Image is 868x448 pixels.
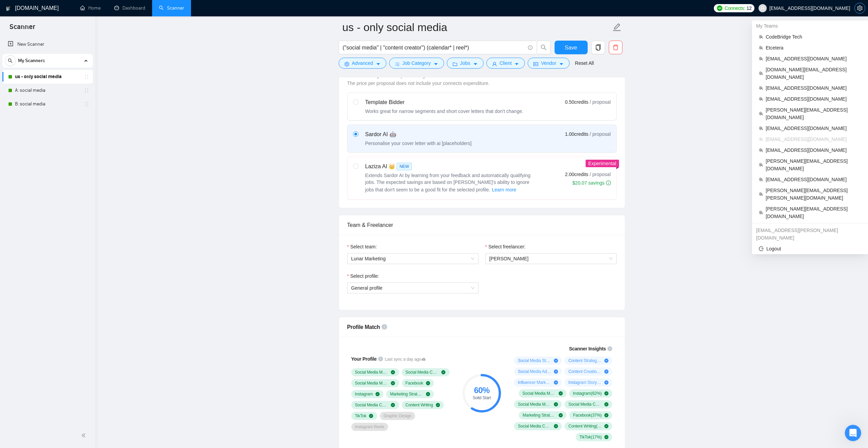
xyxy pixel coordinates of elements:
[385,356,426,363] span: Last sync a day ago
[554,370,558,374] span: plus-circle
[81,432,88,439] span: double-left
[491,186,517,194] button: Laziza AI NEWExtends Sardor AI by learning from your feedback and automatically qualifying jobs. ...
[766,187,861,202] span: [PERSON_NAME][EMAIL_ADDRESS][PERSON_NAME][DOMAIN_NAME]
[365,140,472,147] div: Personalise your cover letter with ai [placeholders]
[518,380,551,385] span: Influencer Marketing ( 10 %)
[518,402,551,407] span: Social Media Management ( 57 %)
[355,380,388,386] span: Social Media Management
[766,55,861,62] span: [EMAIL_ADDRESS][DOMAIN_NAME]
[766,106,861,121] span: [PERSON_NAME][EMAIL_ADDRESS][DOMAIN_NAME]
[406,370,439,375] span: Social Media Content Creation
[747,4,752,12] span: 12
[80,5,101,11] a: homeHome
[397,163,412,170] span: NEW
[766,84,861,92] span: [EMAIL_ADDRESS][DOMAIN_NAME]
[365,98,524,106] div: Template Bidder
[365,108,524,115] div: Works great for narrow segments and short cover letters that don't change.
[854,5,865,11] a: setting
[565,98,588,106] span: 0.50 credits
[766,146,861,154] span: [EMAIL_ADDRESS][DOMAIN_NAME]
[766,44,861,52] span: Etcetera
[604,359,608,363] span: plus-circle
[391,370,395,374] span: check-circle
[355,424,384,430] span: Instagram Reels
[391,403,395,407] span: check-circle
[559,413,563,417] span: check-circle
[609,41,622,54] button: delete
[426,392,430,396] span: check-circle
[607,346,612,351] span: info-circle
[591,41,605,54] button: copy
[759,137,763,141] span: team
[5,55,16,66] button: search
[760,6,765,11] span: user
[351,254,474,264] span: Lunar Marketing
[453,61,457,67] span: folder
[384,413,412,419] span: Graphic Design
[759,97,763,101] span: team
[766,157,861,172] span: [PERSON_NAME][EMAIL_ADDRESS][DOMAIN_NAME]
[4,22,41,36] span: Scanner
[523,413,556,418] span: Marketing Strategy ( 38 %)
[559,391,563,395] span: check-circle
[351,285,383,291] span: General profile
[352,59,373,67] span: Advanced
[588,161,616,166] span: Experimental
[159,5,184,11] a: searchScanner
[604,413,608,417] span: check-circle
[766,205,861,220] span: [PERSON_NAME][EMAIL_ADDRESS][DOMAIN_NAME]
[473,61,478,67] span: caret-down
[759,163,763,167] span: team
[759,148,763,152] span: team
[485,243,526,250] label: Select freelancer:
[388,162,395,171] span: 👑
[518,423,551,429] span: Social Media Content ( 34 %)
[114,5,145,11] a: dashboardDashboard
[572,179,610,186] div: $20.07 savings
[406,380,423,386] span: Facebook
[347,73,490,86] span: Choose the algorithm for you bidding. The price per proposal does not include your connects expen...
[609,44,622,50] span: delete
[759,246,764,251] span: logout
[355,413,367,419] span: TikTok
[724,4,745,12] span: Connects:
[355,370,388,375] span: Social Media Marketing
[568,423,602,429] span: Content Writing ( 18 %)
[537,44,550,50] span: search
[759,126,763,130] span: team
[18,54,45,68] span: My Scanners
[365,162,536,171] div: Laziza AI
[759,112,763,116] span: team
[766,95,861,103] span: [EMAIL_ADDRESS][DOMAIN_NAME]
[447,58,484,69] button: folderJobscaret-down
[759,177,763,182] span: team
[559,61,564,67] span: caret-down
[8,38,87,51] a: New Scanner
[855,5,865,11] span: setting
[759,57,763,61] span: team
[462,386,501,394] div: 60 %
[2,38,93,51] li: New Scanner
[554,359,558,363] span: plus-circle
[347,243,377,250] label: Select team:
[492,61,497,67] span: user
[575,59,594,67] a: Reset All
[854,3,865,14] button: setting
[604,370,608,374] span: plus-circle
[568,380,602,385] span: Instagram Story ( 10 %)
[752,225,868,243] div: nazar.levchuk@gigradar.io
[436,403,440,407] span: check-circle
[528,45,532,50] span: info-circle
[568,402,602,407] span: Social Media Content Creation ( 40 %)
[604,435,608,439] span: check-circle
[84,101,89,107] span: holder
[84,88,89,93] span: holder
[565,130,588,138] span: 1.00 credits
[350,272,379,280] span: Select profile:
[369,414,373,418] span: check-circle
[376,392,380,396] span: check-circle
[518,358,551,363] span: Social Media Strategy ( 24 %)
[554,402,558,406] span: check-circle
[406,402,433,408] span: Content Writing
[339,58,386,69] button: settingAdvancedcaret-down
